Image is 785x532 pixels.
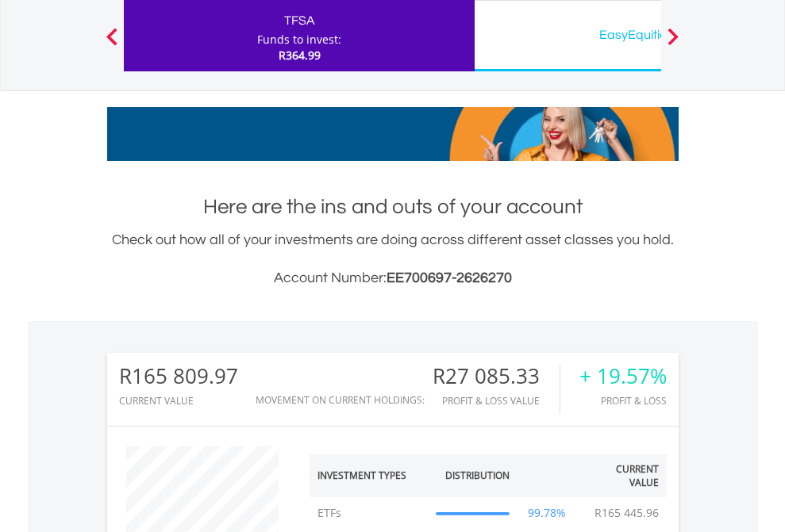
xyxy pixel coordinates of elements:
[107,193,679,221] h1: Here are the ins and outs of your account
[107,267,679,289] h3: Account Number:
[587,497,667,529] td: R165 445.96
[433,365,560,388] div: R27 085.33
[310,497,429,529] td: ETFs
[518,497,577,529] td: 99.78%
[107,229,679,289] div: Check out how all of your investments are doing across different asset classes you hold.
[445,469,510,482] div: Distribution
[119,396,238,406] div: CURRENT VALUE
[119,365,238,388] div: R165 809.97
[279,48,321,63] span: R364.99
[256,395,425,405] div: Movement on Current Holdings:
[96,36,128,52] button: Previous
[657,36,689,52] button: Next
[577,454,667,497] th: Current Value
[257,32,341,48] div: Funds to invest:
[387,270,512,285] span: EE700697-2626270
[433,396,560,406] div: Profit & Loss Value
[133,10,465,32] div: TFSA
[579,396,667,406] div: Profit & Loss
[107,107,679,161] img: EasyMortage Promotion Banner
[579,365,667,388] div: + 19.57%
[310,454,429,497] th: Investment Types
